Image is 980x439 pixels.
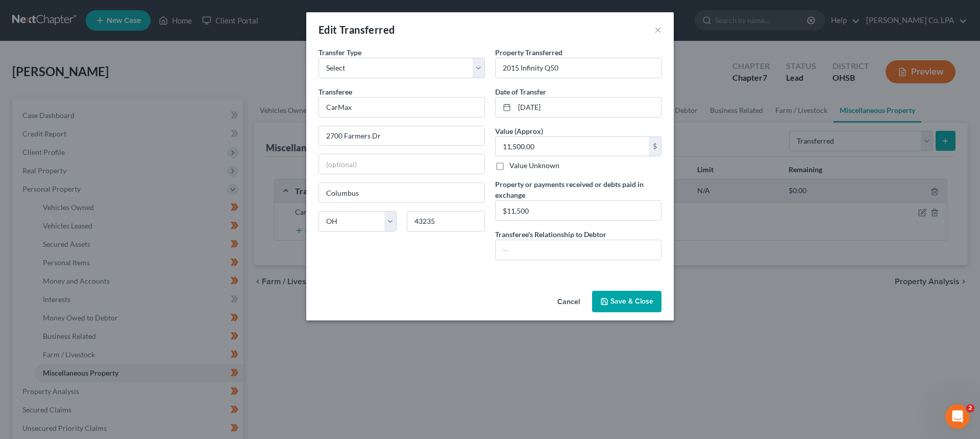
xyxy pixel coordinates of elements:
input: Enter name... [319,98,484,117]
input: MM/DD/YYYY [514,98,661,117]
span: Property Transferred [495,48,562,57]
input: Enter zip... [407,211,485,232]
button: × [654,24,661,36]
label: Transferee's Relationship to Debtor [495,229,606,240]
button: Cancel [549,292,588,312]
span: Date of Transfer [495,87,546,96]
label: Property or payments received or debts paid in exchange [495,179,661,200]
input: Enter city... [319,183,484,202]
input: -- [496,201,661,220]
div: Edit Transferred [318,22,395,37]
label: Value (Approx) [495,126,543,136]
span: Transfer Type [318,48,361,57]
input: Enter address... [319,126,484,146]
input: ex. Title to 2004 Jeep Compass [496,58,661,78]
input: -- [496,240,661,260]
input: (optional) [319,154,484,174]
label: Value Unknown [509,160,559,171]
div: $ [649,137,661,156]
iframe: Intercom live chat [945,404,970,429]
span: 2 [966,404,974,412]
button: Save & Close [592,291,661,312]
span: Transferee [318,87,352,96]
input: 0.00 [496,137,649,156]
